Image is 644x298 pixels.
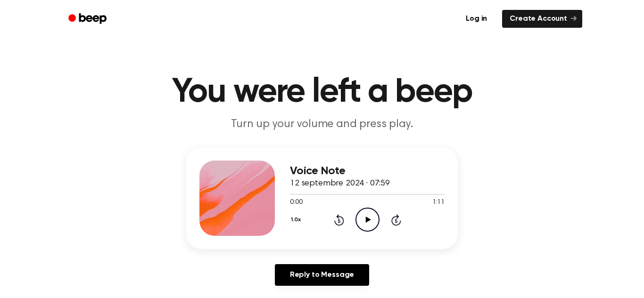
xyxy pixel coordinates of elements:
button: 1.0x [290,212,304,228]
h1: You were left a beep [81,75,563,109]
a: Create Account [502,10,582,28]
a: Reply to Message [275,264,369,286]
span: 0:00 [290,198,302,208]
p: Turn up your volume and press play. [141,117,503,132]
span: 12 septembre 2024 · 07:59 [290,179,390,188]
a: Beep [62,10,115,28]
span: 1:11 [432,198,445,208]
a: Log in [456,8,496,30]
h3: Voice Note [290,165,445,177]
